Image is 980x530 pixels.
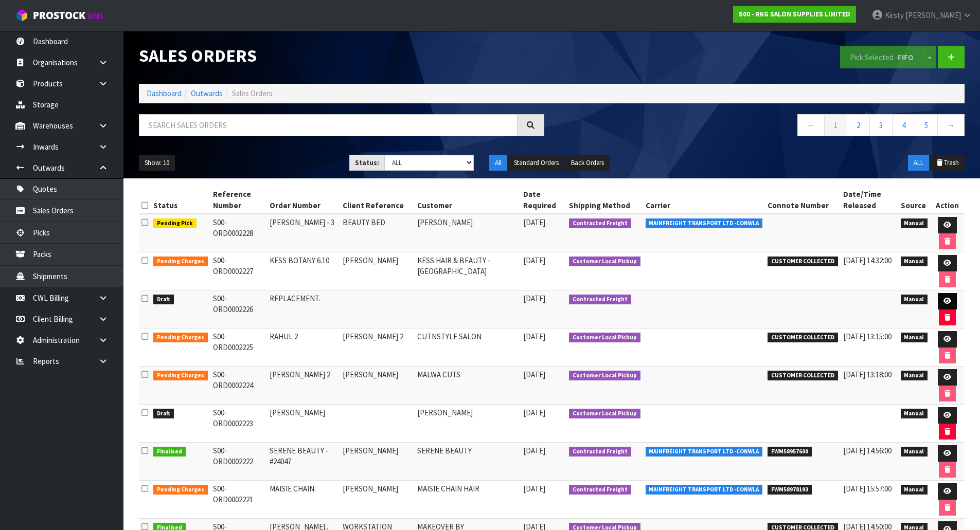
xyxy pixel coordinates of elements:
a: → [937,114,965,136]
td: [PERSON_NAME] [415,405,521,443]
span: [PERSON_NAME] [905,10,961,20]
button: Back Orders [565,155,610,171]
th: Client Reference [340,186,415,214]
button: ALL [908,155,929,171]
th: Customer [415,186,521,214]
span: Pending Pick [153,218,197,229]
span: Pending Charges [153,371,208,381]
span: [DATE] [523,294,545,303]
span: Pending Charges [153,485,208,495]
span: Manual [901,333,928,343]
span: [DATE] [523,370,545,379]
th: Date Required [521,186,567,214]
span: Pending Charges [153,333,208,343]
span: Contracted Freight [569,485,631,495]
td: BEAUTY BED [340,214,415,252]
a: S00 - RKG SALON SUPPLIES LIMITED [733,6,856,23]
th: Shipping Method [566,186,643,214]
span: Customer Local Pickup [569,257,640,267]
td: [PERSON_NAME] [340,443,415,481]
strong: S00 - RKG SALON SUPPLIES LIMITED [739,10,850,19]
span: Manual [901,371,928,381]
span: Manual [901,485,928,495]
td: KESS HAIR & BEAUTY - [GEOGRAPHIC_DATA] [415,252,521,290]
span: Contracted Freight [569,218,631,229]
td: SERENE BEAUTY [415,443,521,481]
button: Show: 10 [139,155,175,171]
td: S00-ORD0002227 [210,252,268,290]
img: cube-alt.png [15,9,28,22]
span: Draft [153,295,174,305]
span: Contracted Freight [569,447,631,457]
td: [PERSON_NAME] - 3 [267,214,340,252]
span: [DATE] [523,255,545,265]
td: [PERSON_NAME] [267,405,340,443]
td: S00-ORD0002222 [210,443,268,481]
td: [PERSON_NAME] [340,367,415,405]
span: Manual [901,409,928,419]
span: CUSTOMER COLLECTED [768,257,838,267]
th: Date/Time Released [841,186,898,214]
td: [PERSON_NAME] [415,214,521,252]
td: [PERSON_NAME] 2 [267,367,340,405]
td: RAHUL 2 [267,328,340,367]
a: Dashboard [147,88,182,98]
span: [DATE] 14:32:00 [843,255,892,265]
span: Manual [901,447,928,457]
th: Status [151,186,210,214]
span: MAINFREIGHT TRANSPORT LTD -CONWLA [646,447,763,457]
span: Manual [901,218,928,229]
span: Sales Orders [232,88,273,98]
span: [DATE] [523,217,545,227]
td: KESS BOTANY 6.10 [267,252,340,290]
th: Connote Number [765,186,841,214]
span: Manual [901,257,928,267]
a: 5 [915,114,938,136]
input: Search sales orders [139,114,518,136]
th: Carrier [643,186,765,214]
span: FWM58978193 [768,485,812,495]
td: S00-ORD0002225 [210,328,268,367]
span: [DATE] [523,446,545,455]
small: WMS [87,11,103,21]
span: Customer Local Pickup [569,371,640,381]
span: [DATE] 13:15:00 [843,332,892,341]
td: S00-ORD0002226 [210,290,268,328]
nav: Page navigation [560,114,965,139]
a: Outwards [191,88,223,98]
td: [PERSON_NAME] [340,481,415,519]
span: Finalised [153,447,186,457]
span: Customer Local Pickup [569,409,640,419]
td: REPLACEMENT. [267,290,340,328]
span: [DATE] [523,484,545,494]
a: 1 [824,114,847,136]
td: SERENE BEAUTY -#24047 [267,443,340,481]
td: CUTNSTYLE SALON [415,328,521,367]
span: Manual [901,295,928,305]
button: Trash [930,155,965,171]
span: MAINFREIGHT TRANSPORT LTD -CONWLA [646,485,763,495]
th: Order Number [267,186,340,214]
th: Reference Number [210,186,268,214]
th: Action [930,186,965,214]
span: Customer Local Pickup [569,333,640,343]
span: CUSTOMER COLLECTED [768,333,838,343]
td: MAISIE CHAIN HAIR [415,481,521,519]
span: CUSTOMER COLLECTED [768,371,838,381]
span: ProStock [33,9,85,22]
span: [DATE] [523,332,545,341]
td: [PERSON_NAME] [340,252,415,290]
td: [PERSON_NAME] 2 [340,328,415,367]
td: S00-ORD0002224 [210,367,268,405]
span: FWM58957600 [768,447,812,457]
strong: FIFO [898,52,914,62]
button: Standard Orders [508,155,564,171]
button: Pick Selected -FIFO [840,46,923,68]
span: [DATE] 15:57:00 [843,484,892,494]
span: MAINFREIGHT TRANSPORT LTD -CONWLA [646,218,763,229]
span: Contracted Freight [569,295,631,305]
td: S00-ORD0002228 [210,214,268,252]
a: 4 [892,114,915,136]
strong: Status: [355,158,379,167]
a: 3 [869,114,893,136]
